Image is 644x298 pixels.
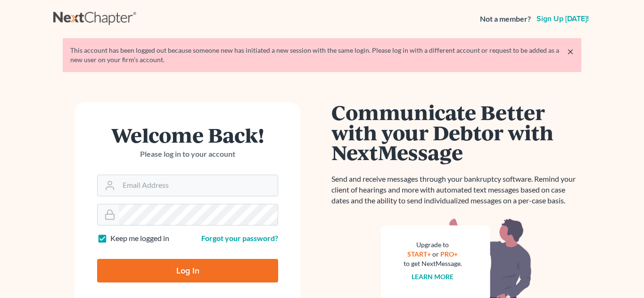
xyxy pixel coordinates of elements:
[412,273,454,281] a: Learn more
[331,102,581,162] h1: Communicate Better with your Debtor with NextMessage
[480,14,531,24] strong: Not a member?
[70,46,574,64] div: This account has been logged out because someone new has initiated a new session with the same lo...
[201,234,278,242] a: Forgot your password?
[119,175,278,196] input: Email Address
[404,240,462,250] div: Upgrade to
[404,259,462,268] div: to get NextMessage.
[433,250,439,258] span: or
[535,15,591,23] a: Sign up [DATE]!
[331,174,581,206] p: Send and receive messages through your bankruptcy software. Remind your client of hearings and mo...
[567,46,574,57] a: ×
[97,149,278,160] p: Please log in to your account
[110,233,169,244] label: Keep me logged in
[408,250,431,258] a: START+
[97,125,278,145] h1: Welcome Back!
[97,259,278,282] input: Log In
[441,250,458,258] a: PRO+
